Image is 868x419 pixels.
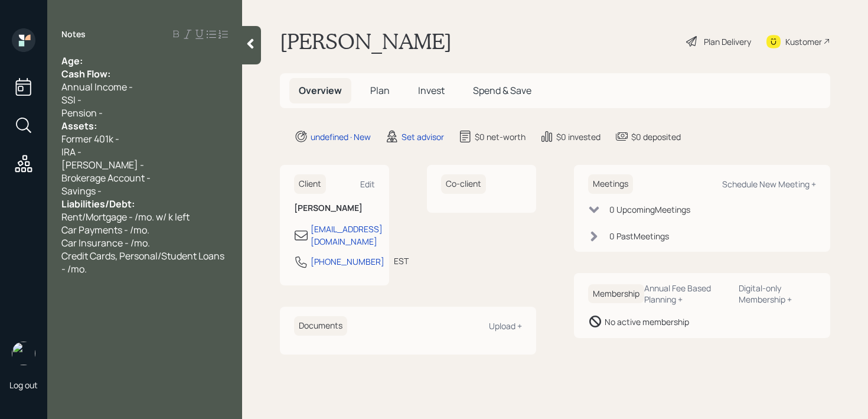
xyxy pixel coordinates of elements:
div: 0 Past Meeting s [609,230,669,242]
div: No active membership [605,316,689,328]
div: 0 Upcoming Meeting s [609,203,690,216]
div: Log out [9,379,38,391]
div: $0 deposited [631,131,681,143]
span: Brokerage Account - [61,171,151,184]
span: Plan [370,84,390,97]
h6: Meetings [588,174,633,194]
span: Invest [418,84,445,97]
span: Car Payments - /mo. [61,223,149,236]
span: Pension - [61,106,103,119]
span: Credit Cards, Personal/Student Loans - /mo. [61,249,226,275]
div: EST [394,255,409,267]
span: Assets: [61,119,97,132]
span: Spend & Save [473,84,531,97]
span: IRA - [61,145,81,158]
span: Overview [299,84,342,97]
div: Set advisor [402,131,444,143]
div: Schedule New Meeting + [722,178,816,190]
span: Age: [61,54,83,67]
div: Annual Fee Based Planning + [644,282,729,305]
h6: Client [294,174,326,194]
span: Former 401k - [61,132,119,145]
h6: [PERSON_NAME] [294,203,375,213]
label: Notes [61,28,86,40]
h1: [PERSON_NAME] [280,28,452,54]
div: undefined · New [311,131,371,143]
h6: Co-client [441,174,486,194]
h6: Membership [588,284,644,304]
div: [EMAIL_ADDRESS][DOMAIN_NAME] [311,223,383,248]
img: retirable_logo.png [12,342,35,365]
span: SSI - [61,93,81,106]
div: Kustomer [785,35,822,48]
div: Digital-only Membership + [739,282,816,305]
div: Upload + [489,320,522,332]
h6: Documents [294,316,347,336]
div: [PHONE_NUMBER] [311,255,384,268]
span: Liabilities/Debt: [61,197,135,210]
div: $0 invested [556,131,601,143]
span: Annual Income - [61,80,133,93]
div: Edit [360,178,375,190]
span: Rent/Mortgage - /mo. w/ k left [61,210,190,223]
div: $0 net-worth [475,131,526,143]
span: Car Insurance - /mo. [61,236,150,249]
div: Plan Delivery [704,35,751,48]
span: Cash Flow: [61,67,110,80]
span: [PERSON_NAME] - [61,158,144,171]
span: Savings - [61,184,102,197]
